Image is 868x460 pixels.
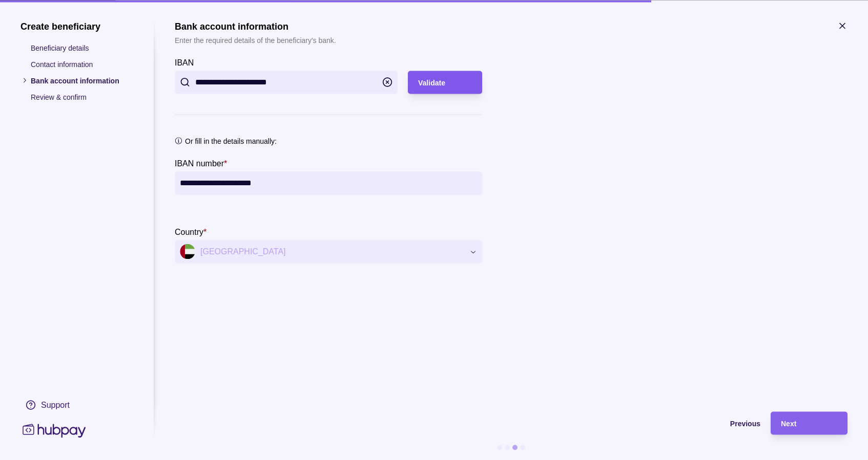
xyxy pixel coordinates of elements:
label: IBAN [175,56,194,68]
button: Next [771,411,848,434]
input: IBAN number [180,171,477,194]
div: Support [41,399,70,410]
h1: Create beneficiary [20,20,133,32]
label: Country [175,225,206,237]
h1: Bank account information [175,20,336,32]
span: Previous [730,420,760,428]
p: Enter the required details of the beneficiary's bank. [175,34,336,46]
p: Review & confirm [31,91,133,102]
p: Bank account information [31,75,133,86]
span: Validate [418,79,445,87]
p: Country [175,227,203,236]
button: Previous [175,411,760,434]
p: Contact information [31,58,133,70]
p: IBAN [175,58,194,67]
p: IBAN number [175,159,224,167]
span: Next [781,420,796,428]
label: IBAN number [175,157,227,169]
p: Beneficiary details [31,42,133,53]
input: IBAN [195,71,377,94]
a: Support [20,394,133,415]
button: Validate [408,71,482,94]
p: Or fill in the details manually: [185,135,277,146]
